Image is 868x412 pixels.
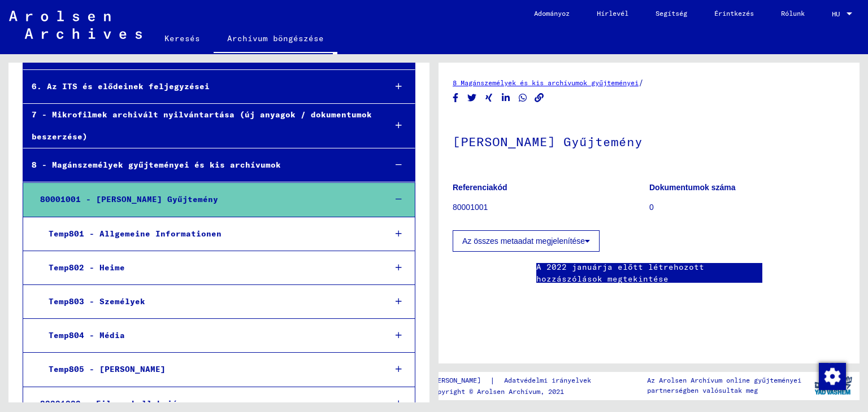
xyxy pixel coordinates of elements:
font: Keresés [164,33,200,43]
font: 8 - Magánszemélyek gyűjteményei és kis archívumok [32,160,281,170]
button: Megosztás LinkedIn-en [500,91,512,105]
a: Archívum böngészése [214,25,337,54]
font: partnerségben valósultak meg [647,386,758,395]
img: Hozzájárulás módosítása [819,363,846,390]
font: 6. Az ITS és elődeinek feljegyzései [32,81,210,91]
button: Az összes metaadat megjelenítése [453,230,600,252]
button: Link másolása [533,91,545,105]
font: [PERSON_NAME] Gyűjtemény [453,134,643,150]
font: Referenciakód [453,183,507,192]
a: [PERSON_NAME] [429,375,490,387]
font: Adatvédelmi irányelvek [504,376,591,384]
font: 80001002 - Eilers kollekció [40,398,177,409]
font: Rólunk [781,9,805,17]
font: / [639,77,644,87]
a: Keresés [151,25,214,52]
font: Hírlevél [597,9,628,17]
font: 80001001 - [PERSON_NAME] Gyűjtemény [40,194,218,204]
img: yv_logo.png [812,371,854,400]
font: Dokumentumok száma [649,183,735,192]
button: Megosztás Xingen [483,91,495,105]
font: 0 [649,203,654,212]
font: Archívum böngészése [227,33,324,43]
font: Temp801 - Allgemeine Informationen [49,229,222,239]
font: Az összes metaadat megjelenítése [462,236,585,246]
font: Temp804 - Média [49,330,125,340]
a: A 2022 januárja előtt létrehozott hozzászólások megtekintése [536,261,762,285]
font: Temp803 - Személyek [49,296,145,306]
a: Adatvédelmi irányelvek [495,375,605,387]
button: Megosztás WhatsApp-on [517,91,529,105]
font: Érintkezés [714,9,754,17]
font: 7 - Mikrofilmek archivált nyilvántartása (új anyagok / dokumentumok beszerzése) [32,109,372,142]
a: 8 Magánszemélyek és kis archívumok gyűjteményei [453,78,639,87]
button: Megosztás Twitteren [466,91,478,105]
font: Temp805 - [PERSON_NAME] [49,364,166,374]
font: | [490,375,495,385]
font: Temp802 - Heime [49,262,125,273]
font: [PERSON_NAME] [429,376,481,384]
img: Arolsen_neg.svg [9,11,142,39]
font: A 2022 januárja előtt létrehozott hozzászólások megtekintése [536,262,704,284]
font: Az Arolsen Archívum online gyűjteményei [647,376,801,384]
font: 80001001 [453,203,488,212]
button: Megosztás Facebookon [450,91,462,105]
font: HU [832,10,840,18]
div: Hozzájárulás módosítása [818,362,845,389]
font: Adományoz [534,9,570,17]
font: Copyright © Arolsen Archívum, 2021 [429,387,564,396]
font: Segítség [656,9,687,17]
